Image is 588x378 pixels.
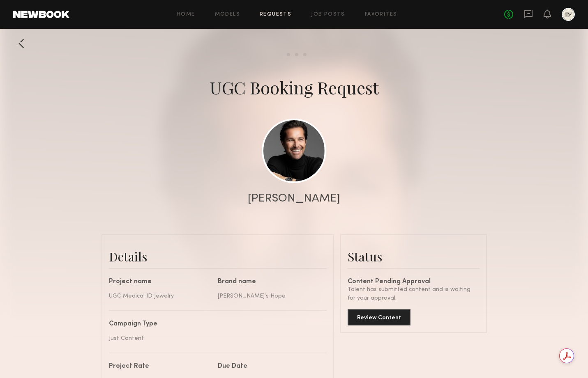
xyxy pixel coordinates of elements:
[348,285,480,302] div: Talent has submitted content and is waiting for your approval.
[218,292,321,300] div: [PERSON_NAME]'s Hope
[109,279,212,285] div: Project name
[348,248,480,265] div: Status
[248,193,340,204] div: [PERSON_NAME]
[210,76,379,99] div: UGC Booking Request
[215,12,240,17] a: Models
[109,363,212,370] div: Project Rate
[348,279,480,285] div: Content Pending Approval
[218,363,321,370] div: Due Date
[109,334,321,343] div: Just Content
[218,279,321,285] div: Brand name
[177,12,195,17] a: Home
[348,309,410,325] button: Review Content
[311,12,345,17] a: Job Posts
[109,292,212,300] div: UGC Medical ID Jewelry
[365,12,397,17] a: Favorites
[260,12,291,17] a: Requests
[109,248,327,265] div: Details
[109,321,321,328] div: Campaign Type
